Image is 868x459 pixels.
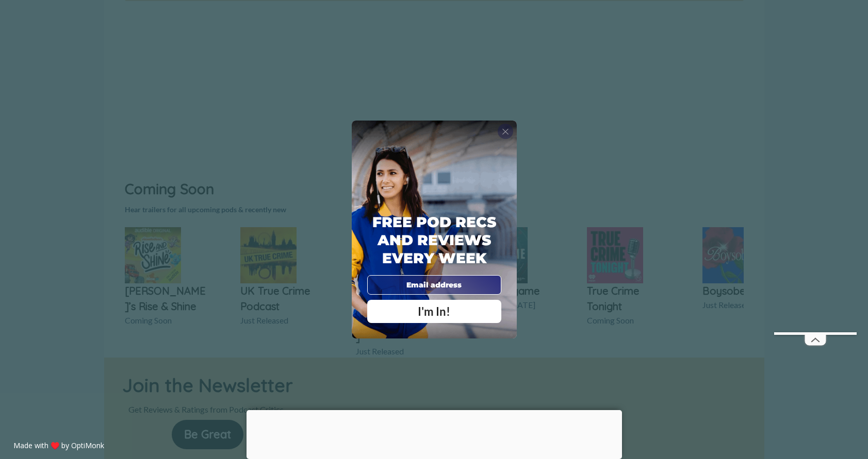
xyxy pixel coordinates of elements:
span: I'm In! [418,304,450,318]
span: Free Pod Recs and Reviews every week [372,213,496,267]
iframe: Advertisement [247,410,622,456]
span: X [502,126,509,137]
a: Made with ♥️ by OptiMonk [13,440,104,450]
iframe: Advertisement [774,23,857,332]
input: Email address [367,275,501,295]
